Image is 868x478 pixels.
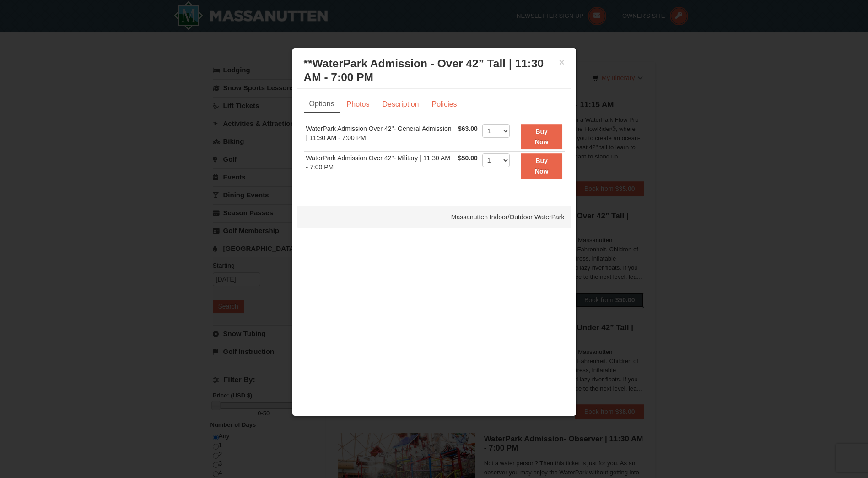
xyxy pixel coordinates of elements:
[297,206,571,228] div: Massanutten Indoor/Outdoor WaterPark
[304,122,456,152] td: WaterPark Admission Over 42"- General Admission | 11:30 AM - 7:00 PM
[304,57,565,84] h3: **WaterPark Admission - Over 42” Tall | 11:30 AM - 7:00 PM
[426,96,463,113] a: Policies
[458,154,478,162] span: $50.00
[559,58,565,67] button: ×
[376,96,425,113] a: Description
[304,96,340,113] a: Options
[458,125,478,132] span: $63.00
[535,157,549,174] strong: Buy Now
[535,128,549,145] strong: Buy Now
[521,124,562,149] button: Buy Now
[304,152,456,180] td: WaterPark Admission Over 42"- Military | 11:30 AM - 7:00 PM
[521,153,562,179] button: Buy Now
[341,96,376,113] a: Photos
